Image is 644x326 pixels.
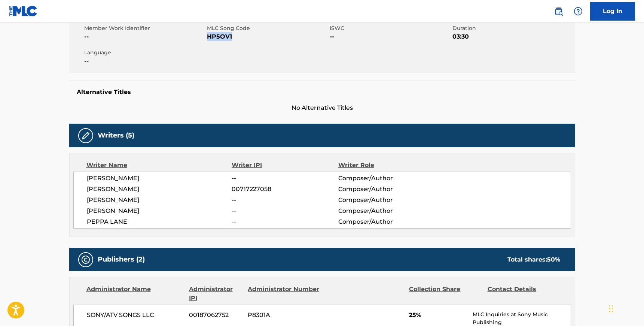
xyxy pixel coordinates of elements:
[338,174,435,183] span: Composer/Author
[330,32,451,41] span: --
[232,196,338,205] span: --
[87,206,232,215] span: [PERSON_NAME]
[207,24,328,32] span: MLC Song Code
[69,103,575,112] span: No Alternative Titles
[248,285,320,303] div: Administrator Number
[609,298,613,320] div: Drag
[86,285,183,303] div: Administrator Name
[189,311,242,320] span: 00187062752
[84,57,205,66] span: --
[9,6,38,16] img: MLC Logo
[488,285,560,303] div: Contact Details
[551,4,566,19] a: Public Search
[338,206,435,215] span: Composer/Author
[86,161,232,170] div: Writer Name
[607,290,644,326] iframe: Chat Widget
[232,217,338,226] span: --
[87,174,232,183] span: [PERSON_NAME]
[330,24,451,32] span: ISWC
[84,24,205,32] span: Member Work Identifier
[547,256,560,263] span: 50 %
[98,255,145,264] h5: Publishers (2)
[81,131,90,140] img: Writers
[87,185,232,194] span: [PERSON_NAME]
[338,185,435,194] span: Composer/Author
[87,217,232,226] span: PEPPA LANE
[452,24,573,32] span: Duration
[84,49,205,57] span: Language
[590,2,635,21] a: Log In
[409,285,482,303] div: Collection Share
[207,32,328,41] span: HP5OV1
[189,285,242,303] div: Administrator IPI
[77,88,568,96] h5: Alternative Titles
[87,311,184,320] span: SONY/ATV SONGS LLC
[98,131,134,140] h5: Writers (5)
[452,32,573,41] span: 03:30
[84,32,205,41] span: --
[574,7,583,16] img: help
[232,206,338,215] span: --
[507,255,560,264] div: Total shares:
[248,311,320,320] span: P8301A
[338,196,435,205] span: Composer/Author
[232,185,338,194] span: 00717227058
[232,174,338,183] span: --
[87,196,232,205] span: [PERSON_NAME]
[554,7,563,16] img: search
[338,161,435,170] div: Writer Role
[338,217,435,226] span: Composer/Author
[571,4,586,19] div: Help
[232,161,338,170] div: Writer IPI
[81,255,90,264] img: Publishers
[409,311,467,320] span: 25%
